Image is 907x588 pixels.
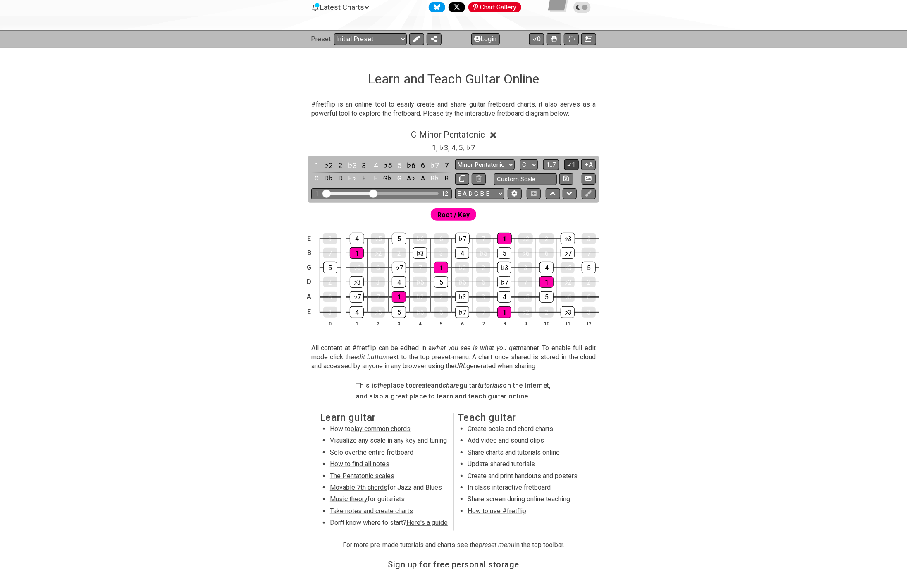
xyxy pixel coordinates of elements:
li: Solo over [330,448,448,460]
td: B [304,246,314,260]
div: toggle pitch class [335,173,346,184]
em: what you see is what you get [432,344,518,352]
button: Edit Tuning [508,188,522,199]
td: D [304,275,314,289]
div: 6 [434,233,449,244]
div: ♭3 [561,306,575,318]
div: ♭5 [371,307,385,318]
th: 5 [431,319,452,328]
button: Toggle horizontal chord view [527,188,541,199]
div: toggle pitch class [382,173,393,184]
div: ♭5 [476,248,490,258]
div: 7 [518,277,532,287]
li: for Jazz and Blues [330,483,448,495]
li: for guitarists [330,495,448,506]
span: C - Minor Pentatonic [411,130,485,140]
div: toggle scale degree [406,160,416,171]
button: Print [564,33,579,45]
th: 8 [494,319,515,328]
span: How to find all notes [330,460,389,468]
div: 7 [371,292,385,302]
div: toggle scale degree [335,160,346,171]
select: Preset [334,33,407,45]
div: 5 [392,233,406,244]
span: Preset [311,35,331,43]
div: ♭2 [518,307,532,318]
li: Share charts and tutorials online [468,448,585,460]
em: tutorials [478,382,503,389]
button: 0 [529,33,544,45]
div: toggle pitch class [358,173,369,184]
div: ♭5 [561,262,575,273]
button: Store user defined scale [559,173,573,185]
th: 12 [578,319,599,328]
span: ♭7 [466,142,475,153]
button: Create Image [582,173,596,185]
div: 6 [582,292,596,302]
div: 7 [476,233,491,244]
th: 9 [515,319,536,328]
div: ♭6 [350,262,364,273]
th: 3 [389,319,410,328]
em: create [413,382,431,389]
div: toggle scale degree [394,160,405,171]
em: preset-menu [479,541,515,549]
button: Create image [581,33,596,45]
div: ♭5 [518,292,532,302]
span: Latest Charts [320,3,365,12]
td: E [304,304,314,320]
div: toggle scale degree [358,160,369,171]
div: 1 [497,306,511,318]
div: toggle scale degree [441,160,452,171]
span: , [436,142,439,153]
div: 5 [497,247,511,259]
div: 7 [476,307,490,318]
li: Create and print handouts and posters [468,472,585,483]
div: 4 [350,233,364,244]
div: 6 [476,277,490,287]
div: 5 [323,262,337,273]
div: 6 [434,307,448,318]
div: 2 [476,262,490,273]
span: ♭3 [439,142,449,153]
button: 1 [564,159,578,171]
span: 4 [451,142,456,153]
h1: Learn and Teach Guitar Online [368,71,539,87]
span: the entire fretboard [358,448,413,456]
div: toggle pitch class [370,173,381,184]
div: 5 [392,306,406,318]
div: 12 [442,190,448,197]
a: #fretflip at Pinterest [465,2,521,12]
div: toggle scale degree [347,160,358,171]
span: Movable 7th chords [330,484,387,491]
div: toggle pitch class [394,173,405,184]
button: 1..7 [543,159,559,171]
button: Toggle Dexterity for all fretkits [547,33,561,45]
div: 6 [539,248,554,258]
button: First click edit preset to enable marker editing [582,188,596,199]
div: 3 [518,262,532,273]
div: ♭5 [371,233,385,244]
th: 6 [452,319,473,328]
button: Login [471,33,500,45]
a: Follow #fretflip at X [445,2,465,12]
li: Update shared tutorials [468,460,585,471]
li: Add video and sound clips [468,436,585,448]
span: , [463,142,466,153]
div: toggle scale degree [311,160,322,171]
div: ♭2 [455,262,469,273]
div: 3 [323,307,337,318]
span: Toggle light / dark theme [578,4,587,11]
div: 1 [392,291,406,303]
div: toggle pitch class [323,173,334,184]
h2: Learn guitar [320,413,449,422]
div: ♭7 [455,306,469,318]
div: toggle pitch class [418,173,428,184]
button: Delete [472,173,486,185]
div: 3 [371,277,385,287]
div: 3 [434,248,448,258]
div: ♭6 [561,292,575,302]
span: Visualize any scale in any key and tuning [330,436,447,444]
button: A [581,159,596,171]
div: 2 [539,233,554,244]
